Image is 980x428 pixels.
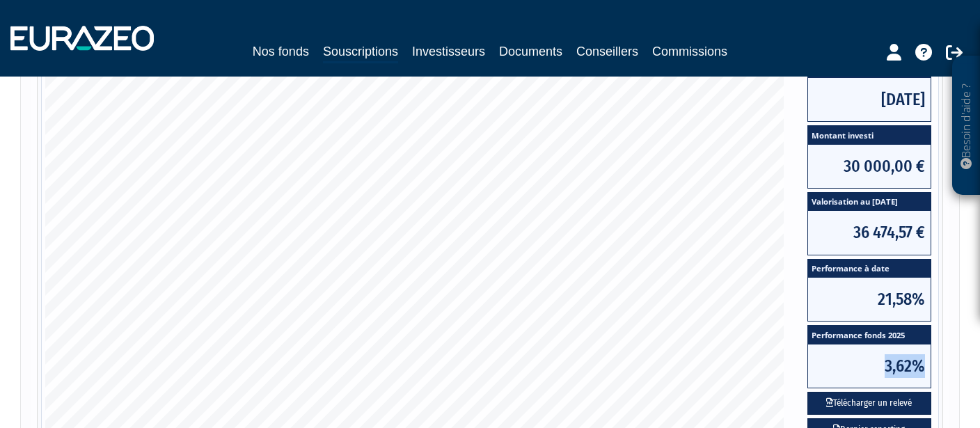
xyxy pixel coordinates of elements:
[808,145,931,188] span: 30 000,00 €
[10,26,154,51] img: 1732889491-logotype_eurazeo_blanc_rvb.png
[808,260,931,278] span: Performance à date
[499,42,562,61] a: Documents
[808,193,931,212] span: Valorisation au [DATE]
[323,42,398,63] a: Souscriptions
[808,126,931,145] span: Montant investi
[808,278,931,321] span: 21,58%
[412,42,485,61] a: Investisseurs
[808,326,931,344] span: Performance fonds 2025
[808,78,931,121] span: [DATE]
[808,344,931,388] span: 3,62%
[807,392,931,415] button: Télécharger un relevé
[253,42,309,61] a: Nos fonds
[958,63,974,189] p: Besoin d'aide ?
[808,211,931,254] span: 36 474,57 €
[652,42,727,61] a: Commissions
[576,42,638,61] a: Conseillers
